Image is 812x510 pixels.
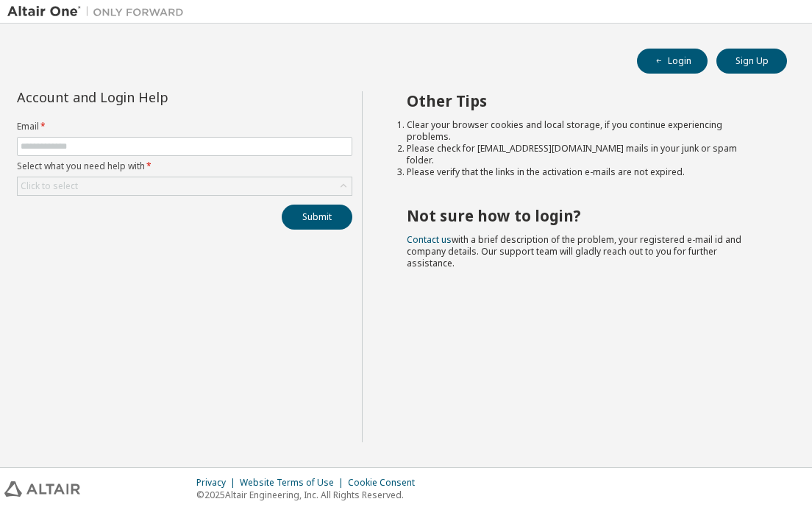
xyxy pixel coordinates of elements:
[196,489,424,501] p: © 2025 Altair Engineering, Inc. All Rights Reserved.
[240,477,348,489] div: Website Terms of Use
[637,49,708,74] button: Login
[17,91,285,103] div: Account and Login Help
[282,205,352,230] button: Submit
[348,477,424,489] div: Cookie Consent
[407,166,761,178] li: Please verify that the links in the activation e-mails are not expired.
[407,91,761,110] h2: Other Tips
[407,119,761,143] li: Clear your browser cookies and local storage, if you continue experiencing problems.
[4,481,80,497] img: altair_logo.svg
[407,233,452,246] a: Contact us
[196,477,240,489] div: Privacy
[7,4,191,19] img: Altair One
[407,233,741,269] span: with a brief description of the problem, your registered e-mail id and company details. Our suppo...
[21,180,78,192] div: Click to select
[716,49,787,74] button: Sign Up
[407,206,761,225] h2: Not sure how to login?
[18,177,352,195] div: Click to select
[407,143,761,166] li: Please check for [EMAIL_ADDRESS][DOMAIN_NAME] mails in your junk or spam folder.
[17,121,352,132] label: Email
[17,160,352,172] label: Select what you need help with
